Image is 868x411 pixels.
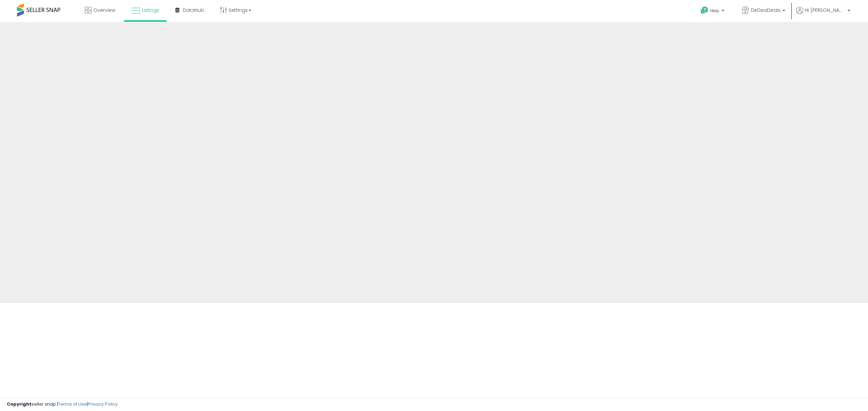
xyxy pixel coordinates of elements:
span: Hi [PERSON_NAME] [805,7,846,14]
i: Get Help [700,6,709,15]
span: DeDeaDeals [751,7,781,14]
span: DataHub [183,7,204,14]
span: Help [710,8,719,14]
a: Help [695,1,731,22]
a: Hi [PERSON_NAME] [796,7,850,22]
span: Listings [142,7,159,14]
span: Overview [93,7,115,14]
